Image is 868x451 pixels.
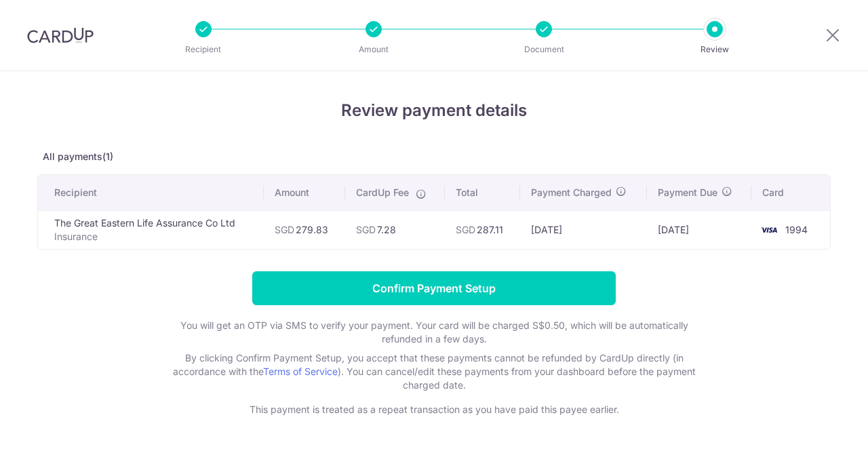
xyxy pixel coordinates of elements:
img: <span class="translation_missing" title="translation missing: en.account_steps.new_confirm_form.b... [755,222,783,238]
span: SGD [356,224,376,235]
iframe: Opens a widget where you can find more information [781,410,854,444]
p: You will get an OTP via SMS to verify your payment. Your card will be charged S$0.50, which will ... [163,319,705,346]
p: Review [665,43,765,56]
p: Amount [323,43,424,56]
a: Terms of Service [263,366,338,377]
span: SGD [275,224,294,235]
span: Payment Charged [531,186,612,199]
td: 287.11 [445,210,520,249]
input: Confirm Payment Setup [252,271,616,305]
img: CardUp [27,27,94,43]
p: Document [494,43,594,56]
th: Card [751,175,830,210]
td: The Great Eastern Life Assurance Co Ltd [38,210,264,249]
span: SGD [456,224,475,235]
h4: Review payment details [37,98,831,123]
p: By clicking Confirm Payment Setup, you accept that these payments cannot be refunded by CardUp di... [163,351,705,392]
span: 1994 [785,224,808,235]
span: Payment Due [658,186,717,199]
td: 7.28 [345,210,445,249]
th: Recipient [38,175,264,210]
td: 279.83 [264,210,345,249]
p: This payment is treated as a repeat transaction as you have paid this payee earlier. [163,403,705,416]
td: [DATE] [647,210,751,249]
span: CardUp Fee [356,186,409,199]
p: Insurance [54,230,253,243]
th: Total [445,175,520,210]
p: Recipient [153,43,254,56]
th: Amount [264,175,345,210]
td: [DATE] [520,210,647,249]
p: All payments(1) [37,150,831,163]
